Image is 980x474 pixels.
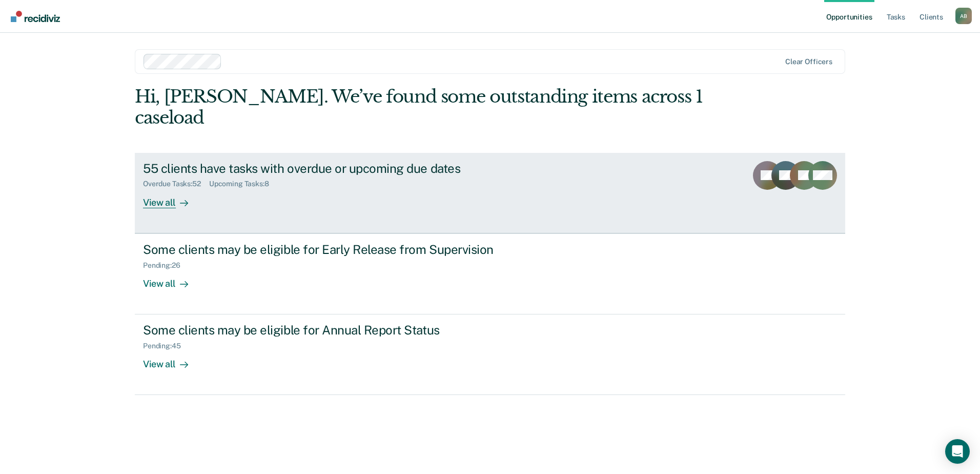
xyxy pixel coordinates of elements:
[135,314,845,395] a: Some clients may be eligible for Annual Report StatusPending:45View all
[143,342,189,350] div: Pending : 45
[955,8,972,24] button: Profile dropdown button
[143,269,200,289] div: View all
[143,261,189,270] div: Pending : 26
[945,439,970,464] div: Open Intercom Messenger
[135,233,845,314] a: Some clients may be eligible for Early Release from SupervisionPending:26View all
[955,8,972,24] div: A B
[143,350,200,370] div: View all
[143,180,209,188] div: Overdue Tasks : 52
[135,153,845,233] a: 55 clients have tasks with overdue or upcoming due datesOverdue Tasks:52Upcoming Tasks:8View all
[143,242,503,257] div: Some clients may be eligible for Early Release from Supervision
[143,161,503,176] div: 55 clients have tasks with overdue or upcoming due dates
[135,86,703,128] div: Hi, [PERSON_NAME]. We’ve found some outstanding items across 1 caseload
[143,323,503,338] div: Some clients may be eligible for Annual Report Status
[143,188,200,208] div: View all
[209,180,277,188] div: Upcoming Tasks : 8
[785,57,832,66] div: Clear officers
[11,11,60,22] img: Recidiviz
